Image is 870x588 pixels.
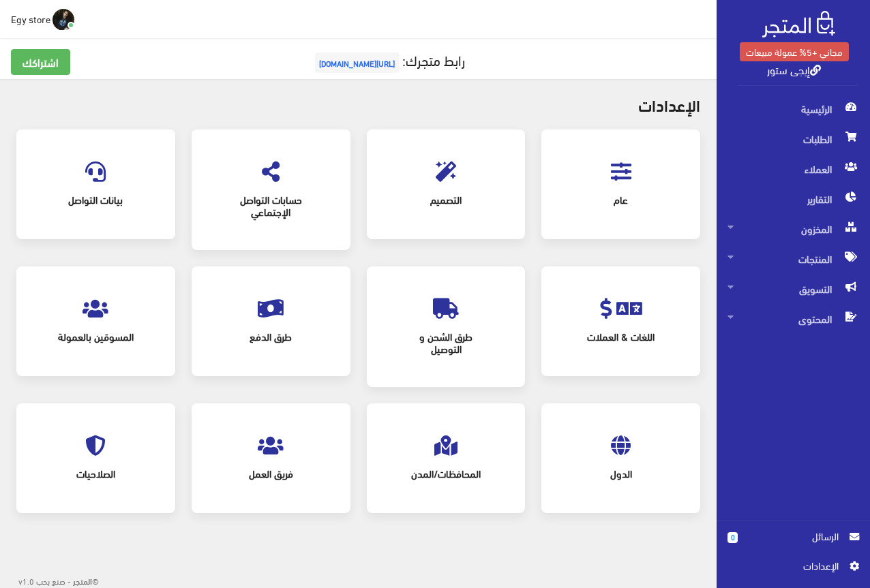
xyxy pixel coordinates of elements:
[41,166,151,215] a: بيانات التواصل
[216,322,326,352] span: طرق الدفع
[738,558,838,573] span: اﻹعدادات
[727,529,859,558] a: 0 الرسائل
[11,49,70,75] a: اشتراكك
[717,124,870,154] a: الطلبات
[727,124,859,154] span: الطلبات
[717,94,870,124] a: الرئيسية
[727,274,859,304] span: التسويق
[567,166,676,215] a: عام
[391,440,501,489] a: المحافظات/المدن
[391,459,501,489] span: المحافظات/المدن
[567,322,676,352] span: اللغات & العملات
[727,304,859,334] span: المحتوى
[312,47,465,72] a: رابط متجرك:[URL][DOMAIN_NAME]
[216,166,326,226] a: حسابات التواصل الإجتماعي
[567,459,676,489] span: الدول
[767,59,821,79] a: إيجى ستور
[749,529,839,544] span: الرسائل
[391,322,501,362] span: طرق الشحن و التوصيل
[18,573,71,588] span: - صنع بحب v1.0
[216,303,326,352] a: طرق الدفع
[11,8,74,30] a: ... Egy store
[41,322,151,352] span: المسوقين بالعمولة
[727,214,859,244] span: المخزون
[727,244,859,274] span: المنتجات
[391,303,501,362] a: طرق الشحن و التوصيل
[717,154,870,184] a: العملاء
[41,440,151,489] a: الصلاحيات
[717,184,870,214] a: التقارير
[216,459,326,489] span: فريق العمل
[567,440,676,489] a: الدول
[727,94,859,124] span: الرئيسية
[73,574,92,587] strong: المتجر
[41,459,151,489] span: الصلاحيات
[727,184,859,214] span: التقارير
[727,532,738,543] span: 0
[762,11,835,37] img: .
[41,303,151,352] a: المسوقين بالعمولة
[41,185,151,215] span: بيانات التواصل
[16,95,700,123] h2: اﻹعدادات
[567,185,676,215] span: عام
[717,304,870,334] a: المحتوى
[727,154,859,184] span: العملاء
[567,303,676,352] a: اللغات & العملات
[11,10,50,27] span: Egy store
[727,558,859,580] a: اﻹعدادات
[391,166,501,215] a: التصميم
[315,52,399,73] span: [URL][DOMAIN_NAME]
[717,214,870,244] a: المخزون
[216,185,326,226] span: حسابات التواصل الإجتماعي
[717,244,870,274] a: المنتجات
[52,9,74,31] img: ...
[391,185,501,215] span: التصميم
[216,440,326,489] a: فريق العمل
[740,42,849,61] a: مجاني +5% عمولة مبيعات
